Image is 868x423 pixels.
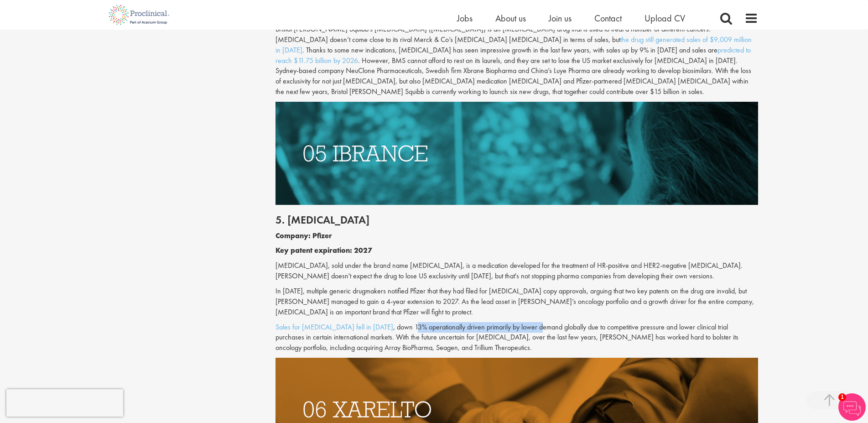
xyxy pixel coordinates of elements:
[838,393,846,401] span: 1
[549,12,572,24] a: Join us
[6,389,123,417] iframe: reCAPTCHA
[275,214,758,226] h2: 5. [MEDICAL_DATA]
[275,322,758,354] p: , down 13% operationally driven primarily by lower demand globally due to competitive pressure an...
[275,45,751,65] a: predicted to reach $11.75 billion by 2026
[275,245,372,255] b: Key patent expiration: 2027
[275,322,393,332] a: Sales for [MEDICAL_DATA] fell in [DATE]
[275,231,332,240] b: Company: Pfizer
[838,393,866,421] img: Chatbot
[275,102,758,205] img: Drugs with patents due to expire Ibrance
[645,12,685,24] a: Upload CV
[594,12,622,24] a: Contact
[275,286,758,318] p: In [DATE], multiple generic drugmakers notified Pfizer that they had filed for [MEDICAL_DATA] cop...
[275,261,758,282] p: [MEDICAL_DATA], sold under the brand name [MEDICAL_DATA], is a medication developed for the treat...
[275,35,752,55] a: the drug still generated sales of $9,009 million in [DATE]
[495,12,526,24] a: About us
[457,12,473,24] a: Jobs
[275,24,758,97] p: Bristol [PERSON_NAME] Squibb’s [MEDICAL_DATA] ([MEDICAL_DATA]) is an [MEDICAL_DATA] drug that is ...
